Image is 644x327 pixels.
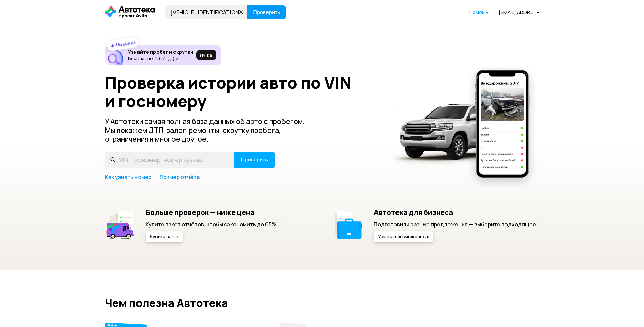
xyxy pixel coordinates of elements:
[105,117,316,143] p: У Автотеки самая полная база данных об авто с пробегом. Мы покажем ДТП, залог, ремонты, скрутку п...
[128,56,194,61] p: Бесплатно ヽ(♡‿♡)ノ
[253,10,280,15] span: Проверить
[146,208,278,217] h5: Больше проверок — ниже цена
[378,235,429,239] span: Узнать о возможностях
[160,173,200,181] a: Пример отчёта
[105,173,151,181] a: Как узнать номер
[128,49,194,55] h6: Узнайте пробег и скрутки
[499,9,539,15] div: [EMAIL_ADDRESS][DOMAIN_NAME]
[247,5,286,19] button: Проверить
[146,221,278,228] p: Купите пакет отчётов, чтобы сэкономить до 65%.
[200,52,212,58] span: Ну‑ка
[374,231,433,242] button: Узнать о возможностях
[165,5,248,19] input: VIN, госномер, номер кузова
[469,9,489,15] span: Помощь
[105,297,539,309] h2: Чем полезна Автотека
[146,231,183,242] button: Купить пакет
[105,73,381,110] h1: Проверка истории авто по VIN и госномеру
[115,39,136,48] strong: Новинка
[150,235,179,239] span: Купить пакет
[234,152,275,168] button: Проверить
[241,157,268,162] span: Проверить
[469,9,489,16] a: Помощь
[374,208,537,217] h5: Автотека для бизнеса
[105,152,234,168] input: VIN, госномер, номер кузова
[374,221,537,228] p: Подготовили разные предложения — выберите подходящее.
